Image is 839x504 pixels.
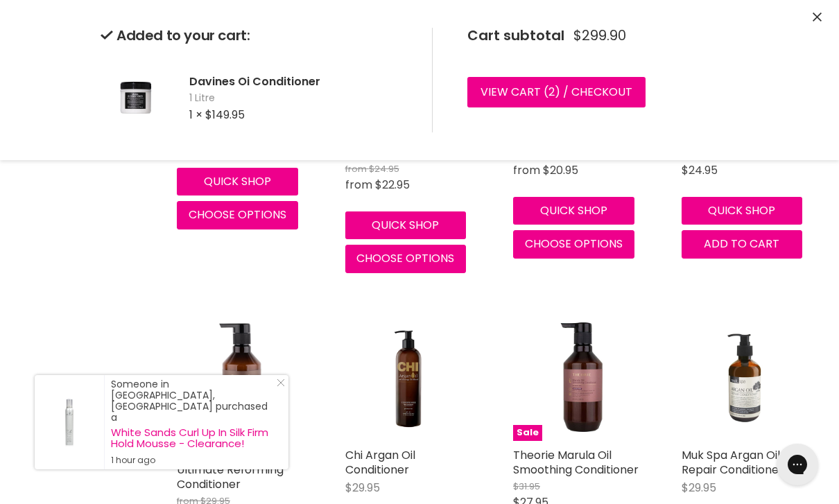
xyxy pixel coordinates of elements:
button: Quick shop [682,197,803,225]
img: Davines Oi Conditioner [101,63,170,132]
svg: Close Icon [277,379,285,387]
a: Theorie Marula Oil Smoothing Conditioner [513,447,639,478]
img: Muk Spa Argan Oil Repair Conditioner [682,315,808,442]
button: Choose options [177,201,298,229]
a: Muk Spa Argan Oil Repair Conditioner [682,447,784,478]
h2: Added to your cart: [101,28,410,44]
div: Someone in [GEOGRAPHIC_DATA], [GEOGRAPHIC_DATA] purchased a [111,379,275,466]
a: Close Notification [271,379,285,392]
span: $29.95 [345,480,380,496]
span: Cart subtotal [467,26,564,45]
span: from [345,177,372,193]
span: from [345,162,367,175]
img: Chi Argan Oil Conditioner [345,315,472,442]
span: $299.90 [573,28,626,44]
button: Add to cart [682,230,803,258]
button: Close [813,10,822,25]
span: $149.95 [205,107,245,123]
span: $20.95 [543,162,578,178]
span: from [513,162,540,178]
a: Chi Argan Oil Conditioner [345,447,415,478]
span: $24.95 [682,162,718,178]
button: Quick shop [345,211,467,239]
button: Choose options [345,245,467,272]
a: View cart (2) / Checkout [467,77,646,107]
a: Visit product page [35,375,104,469]
a: White Sands Curl Up In Silk Firm Hold Mousse - Clearance! [111,427,275,449]
span: Sale [513,425,542,441]
a: Theorie Marula Oil Smoothing ConditionerSale [513,315,640,442]
span: $29.95 [682,480,716,496]
span: $31.95 [513,480,540,493]
img: Theorie Marula Oil Smoothing Conditioner [513,315,640,442]
button: Choose options [513,230,634,258]
span: 1 × [189,107,202,123]
span: Add to cart [704,236,779,252]
span: Choose options [356,250,454,266]
img: Theorie Argan Oil Ultimate Reforming Conditioner [177,315,304,442]
a: Theorie Argan Oil Ultimate Reforming Conditioner [177,447,284,492]
h2: Davines Oi Conditioner [189,74,410,89]
span: $24.95 [369,162,399,175]
span: $22.95 [375,177,410,193]
button: Quick shop [177,168,298,195]
span: Choose options [189,207,286,223]
a: Theorie Argan Oil Ultimate Reforming ConditionerSale [177,315,304,442]
span: Choose options [525,236,623,252]
iframe: Gorgias live chat messenger [770,439,825,490]
span: 1 Litre [189,92,410,105]
span: 2 [548,84,555,100]
small: 1 hour ago [111,455,275,466]
button: Quick shop [513,197,634,225]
